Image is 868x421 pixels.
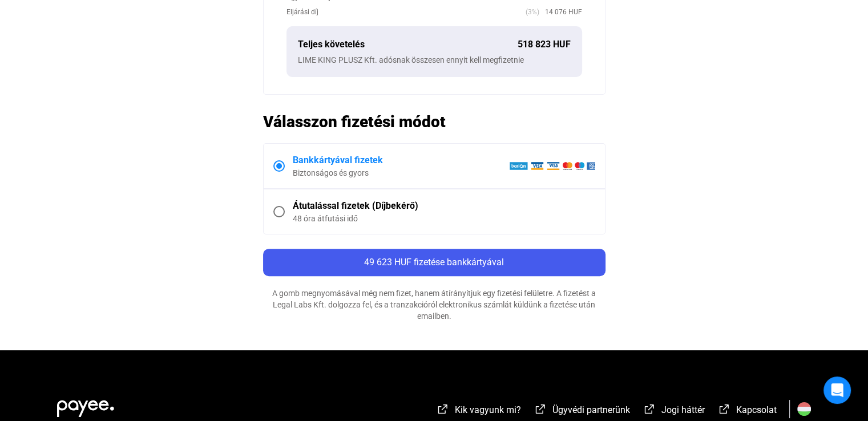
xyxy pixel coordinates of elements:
img: external-link-white [717,403,731,415]
div: Bankkártyával fizetek [293,153,509,167]
span: 14 076 HUF [539,6,582,18]
div: 48 óra átfutási idő [293,213,595,224]
img: external-link-white [643,403,656,415]
img: barion [509,161,595,171]
span: Kapcsolat [736,404,777,415]
img: HU.svg [797,402,811,416]
div: Átutalással fizetek (Díjbekérő) [293,199,595,213]
div: 518 823 HUF [518,38,571,51]
img: external-link-white [534,403,547,415]
h2: Válasszon fizetési módot [263,112,605,132]
img: white-payee-white-dot.svg [57,394,114,417]
div: Teljes követelés [298,38,518,51]
div: Biztonságos és gyors [293,167,509,179]
div: Eljárási díj [286,6,526,18]
button: 49 623 HUF fizetése bankkártyával [263,249,605,276]
a: external-link-whiteÜgyvédi partnerünk [534,406,630,417]
img: external-link-white [436,403,450,415]
span: 49 623 HUF fizetése bankkártyával [364,257,504,268]
div: Open Intercom Messenger [823,377,851,404]
span: (3%) [526,6,539,18]
span: Kik vagyunk mi? [455,404,521,415]
a: external-link-whiteKapcsolat [717,406,777,417]
span: Ügyvédi partnerünk [552,404,630,415]
a: external-link-whiteKik vagyunk mi? [436,406,521,417]
div: A gomb megnyomásával még nem fizet, hanem átírányítjuk egy fizetési felületre. A fizetést a Legal... [263,288,605,322]
div: LIME KING PLUSZ Kft. adósnak összesen ennyit kell megfizetnie [298,54,571,66]
span: Jogi háttér [661,404,705,415]
a: external-link-whiteJogi háttér [643,406,705,417]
